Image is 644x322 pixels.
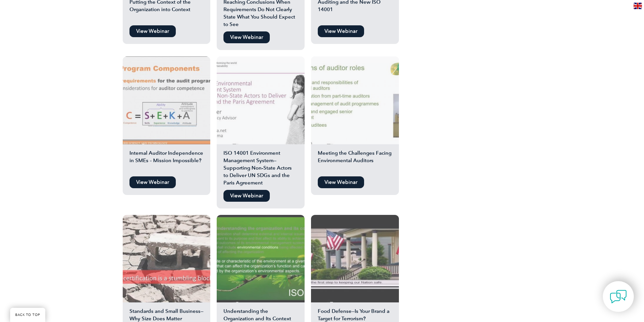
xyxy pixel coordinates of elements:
[223,190,270,202] a: View Webinar
[217,56,305,144] img: ISO 14001 Environment Management System—Supporting Non-State Actors to Deliver UN SDGs and the Pa...
[123,56,211,173] a: Internal Auditor Independence in SMEs – Mission Impossible?
[129,176,176,188] a: View Webinar
[123,149,211,173] h2: Internal Auditor Independence in SMEs – Mission Impossible?
[123,56,211,144] img: Internal Auditor Independence in SMEs – Mission Impossible?
[223,31,270,43] a: View Webinar
[217,149,305,187] h2: ISO 14001 Environment Management System—Supporting Non-State Actors to Deliver UN SDGs and the Pa...
[318,25,364,37] a: View Webinar
[123,215,211,303] img: Standards and Small Business—Why Size Does Matter
[610,288,627,305] img: contact-chat.png
[217,215,305,303] img: Understanding the Organization and Its Context
[311,149,399,173] h2: Meeting the Challenges Facing Environmental Auditors
[634,3,642,9] img: en
[10,308,45,322] a: BACK TO TOP
[311,56,399,144] img: Meeting the Challenges Facing Environmental Auditors
[129,25,176,37] a: View Webinar
[311,56,399,173] a: Meeting the Challenges Facing Environmental Auditors
[311,215,399,303] img: Food Defense—Is Your Brand a Target for Terrorism?
[318,176,364,188] a: View Webinar
[217,56,305,187] a: ISO 14001 Environment Management System—Supporting Non-State Actors to Deliver UN SDGs and the Pa...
